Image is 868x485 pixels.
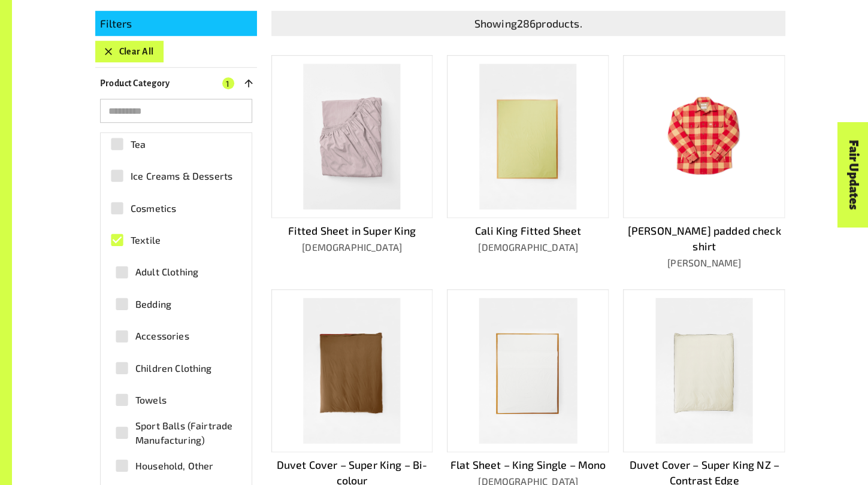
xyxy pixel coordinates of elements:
[135,329,189,343] span: Accessories
[135,361,212,375] span: Children Clothing
[447,240,609,254] p: [DEMOGRAPHIC_DATA]
[95,41,164,62] button: Clear All
[271,55,433,270] a: Fitted Sheet in Super King[DEMOGRAPHIC_DATA]
[131,233,161,247] span: Textile
[131,169,232,183] span: Ice Creams & Desserts
[100,76,170,90] p: Product Category
[623,223,785,254] p: [PERSON_NAME] padded check shirt
[135,459,213,473] span: Household, Other
[100,16,252,32] p: Filters
[131,201,176,216] span: Cosmetics
[623,256,785,270] p: [PERSON_NAME]
[135,419,235,447] span: Sport Balls (Fairtrade Manufacturing)
[135,265,198,279] span: Adult Clothing
[276,16,781,32] p: Showing 286 products.
[95,72,257,94] button: Product Category
[447,457,609,473] p: Flat Sheet – King Single – Mono
[222,77,234,89] span: 1
[131,137,146,151] span: Tea
[271,223,433,239] p: Fitted Sheet in Super King
[135,393,167,407] span: Towels
[447,223,609,239] p: Cali King Fitted Sheet
[447,55,609,270] a: Cali King Fitted Sheet[DEMOGRAPHIC_DATA]
[135,297,171,311] span: Bedding
[271,240,433,254] p: [DEMOGRAPHIC_DATA]
[623,55,785,270] a: [PERSON_NAME] padded check shirt[PERSON_NAME]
